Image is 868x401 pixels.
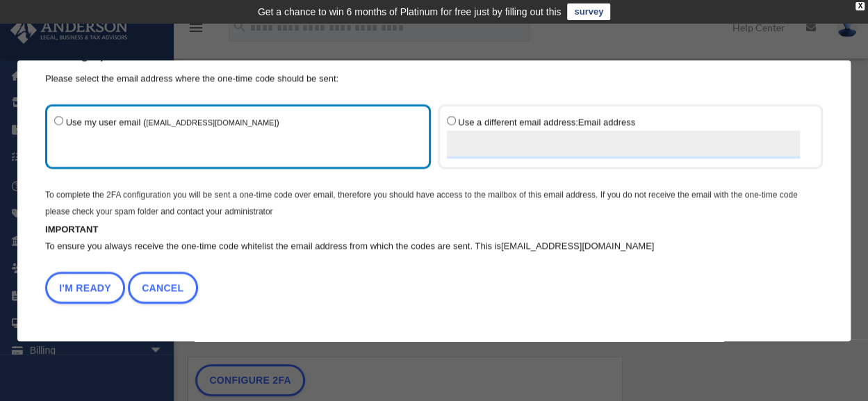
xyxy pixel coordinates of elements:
[447,116,456,125] input: Use a different email address:Email address
[146,118,276,126] small: [EMAIL_ADDRESS][DOMAIN_NAME]
[128,272,198,304] a: Cancel
[458,117,578,127] span: Use a different email address:
[45,44,823,63] h3: Setting up one-time code via email
[45,70,823,87] p: Please select the email address where the one-time code should be sent:
[54,116,63,125] input: Use my user email ([EMAIL_ADDRESS][DOMAIN_NAME])
[567,3,610,20] a: survey
[855,2,865,10] div: close
[45,272,125,304] button: I'm Ready
[258,3,562,20] div: Get a chance to win 6 months of Platinum for free just by filling out this
[447,113,801,160] label: Email address
[45,224,98,234] b: IMPORTANT
[447,131,801,158] input: Use a different email address:Email address
[45,238,823,254] p: To ensure you always receive the one-time code whitelist the email address from which the codes a...
[66,117,279,127] span: Use my user email ( )
[45,186,823,220] p: To complete the 2FA configuration you will be sent a one-time code over email, therefore you shou...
